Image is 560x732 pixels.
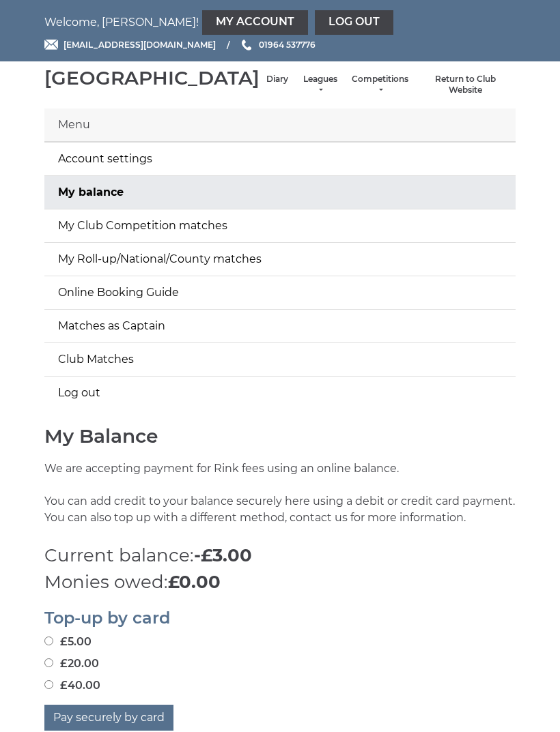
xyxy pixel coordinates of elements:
a: Return to Club Website [422,74,509,96]
input: £5.00 [44,636,53,645]
img: Email [44,40,58,50]
a: My Account [202,10,308,35]
a: Competitions [352,74,408,96]
a: My Club Competition matches [44,209,516,242]
a: Club Matches [44,343,516,376]
a: Log out [44,377,516,409]
a: Diary [266,74,288,85]
div: [GEOGRAPHIC_DATA] [44,68,260,89]
a: Email [EMAIL_ADDRESS][DOMAIN_NAME] [44,38,216,51]
h1: My Balance [44,426,516,447]
a: My Roll-up/National/County matches [44,243,516,276]
h2: Top-up by card [44,609,516,627]
label: £40.00 [44,677,100,694]
span: [EMAIL_ADDRESS][DOMAIN_NAME] [64,40,216,50]
img: Phone us [242,40,251,50]
div: Menu [44,108,516,142]
a: Leagues [302,74,338,96]
input: £20.00 [44,658,53,667]
a: My balance [44,176,516,209]
p: Monies owed: [44,569,516,596]
p: Current balance: [44,542,516,569]
label: £5.00 [44,634,92,650]
a: Phone us 01964 537776 [240,38,316,51]
label: £20.00 [44,656,99,672]
a: Account settings [44,143,516,175]
a: Matches as Captain [44,310,516,342]
strong: £0.00 [168,571,221,593]
p: We are accepting payment for Rink fees using an online balance. You can add credit to your balanc... [44,460,516,542]
a: Online Booking Guide [44,276,516,309]
strong: -£3.00 [194,544,252,566]
span: 01964 537776 [259,40,316,50]
input: £40.00 [44,680,53,689]
button: Pay securely by card [44,705,173,731]
a: Log out [315,10,393,35]
nav: Welcome, [PERSON_NAME]! [44,10,516,35]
